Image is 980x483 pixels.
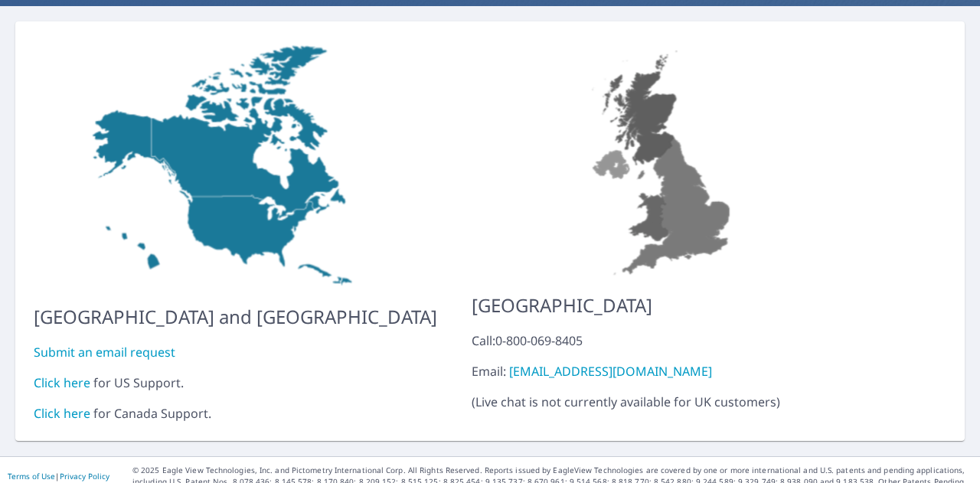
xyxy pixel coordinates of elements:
[8,472,109,481] p: |
[472,40,857,279] img: US-MAP
[34,374,437,392] div: for US Support.
[472,362,857,380] div: Email:
[34,405,90,422] a: Click here
[34,303,437,331] p: [GEOGRAPHIC_DATA] and [GEOGRAPHIC_DATA]
[509,363,712,380] a: [EMAIL_ADDRESS][DOMAIN_NAME]
[60,471,109,481] a: Privacy Policy
[472,331,857,411] p: ( Live chat is not currently available for UK customers )
[34,344,175,361] a: Submit an email request
[472,292,857,319] p: [GEOGRAPHIC_DATA]
[8,471,55,481] a: Terms of Use
[34,374,90,391] a: Click here
[34,40,437,291] img: US-MAP
[34,404,437,423] div: for Canada Support.
[472,331,857,350] div: Call: 0-800-069-8405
